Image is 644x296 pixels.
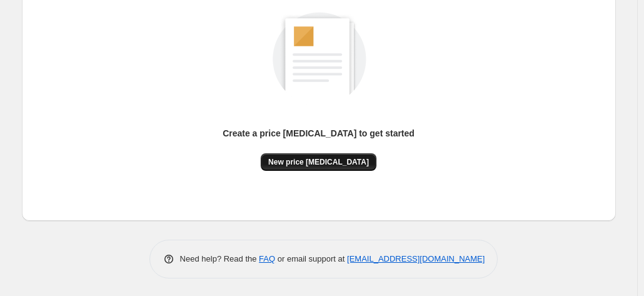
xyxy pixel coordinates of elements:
span: or email support at [275,254,347,263]
button: New price [MEDICAL_DATA] [261,153,376,171]
p: Create a price [MEDICAL_DATA] to get started [223,127,415,140]
span: New price [MEDICAL_DATA] [268,157,369,167]
a: FAQ [259,254,275,263]
span: Need help? Read the [180,254,259,263]
a: [EMAIL_ADDRESS][DOMAIN_NAME] [347,254,485,263]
